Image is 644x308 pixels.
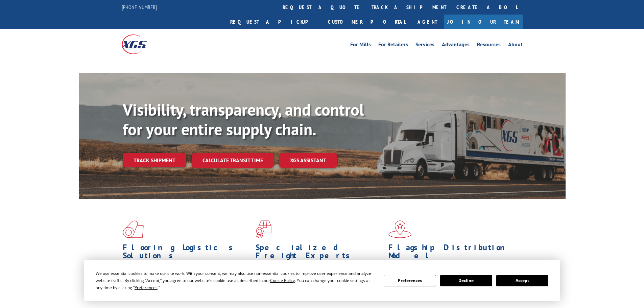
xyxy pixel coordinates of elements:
[122,4,157,10] a: [PHONE_NUMBER]
[123,153,186,167] a: Track shipment
[84,260,560,301] div: Cookie Consent Prompt
[440,275,492,286] button: Decline
[388,220,412,238] img: xgs-icon-flagship-distribution-model-red
[384,275,436,286] button: Preferences
[411,15,444,29] a: Agent
[96,270,376,291] div: We use essential cookies to make our site work. With your consent, we may also use non-essential ...
[192,153,274,168] a: Calculate transit time
[123,243,251,263] h1: Flooring Logistics Solutions
[508,42,523,49] a: About
[496,275,548,286] button: Accept
[256,220,271,238] img: xgs-icon-focused-on-flooring-red
[225,15,323,29] a: Request a pickup
[256,243,383,263] h1: Specialized Freight Experts
[123,99,364,140] b: Visibility, transparency, and control for your entire supply chain.
[123,220,144,238] img: xgs-icon-total-supply-chain-intelligence-red
[378,42,408,49] a: For Retailers
[388,243,516,263] h1: Flagship Distribution Model
[444,15,523,29] a: Join Our Team
[477,42,501,49] a: Resources
[323,15,411,29] a: Customer Portal
[350,42,371,49] a: For Mills
[135,285,158,290] span: Preferences
[270,278,295,283] span: Cookie Policy
[415,42,434,49] a: Services
[442,42,470,49] a: Advantages
[279,153,337,168] a: XGS ASSISTANT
